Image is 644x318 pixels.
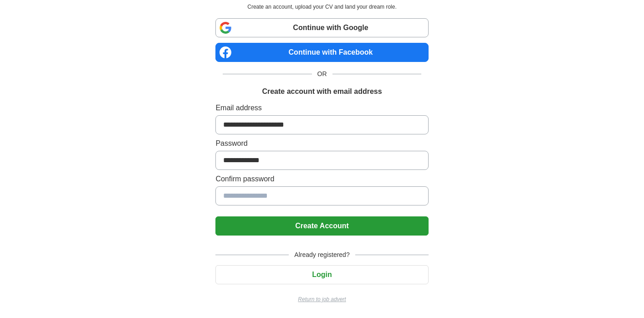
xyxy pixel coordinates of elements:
[215,103,428,113] label: Email address
[289,250,355,260] span: Already registered?
[215,174,428,185] label: Confirm password
[215,265,428,284] button: Login
[215,216,428,236] button: Create Account
[312,69,332,79] span: OR
[215,43,428,62] a: Continue with Facebook
[217,3,426,11] p: Create an account, upload your CV and land your dream role.
[215,18,428,37] a: Continue with Google
[215,271,428,278] a: Login
[262,86,382,97] h1: Create account with email address
[215,138,428,149] label: Password
[215,295,428,303] a: Return to job advert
